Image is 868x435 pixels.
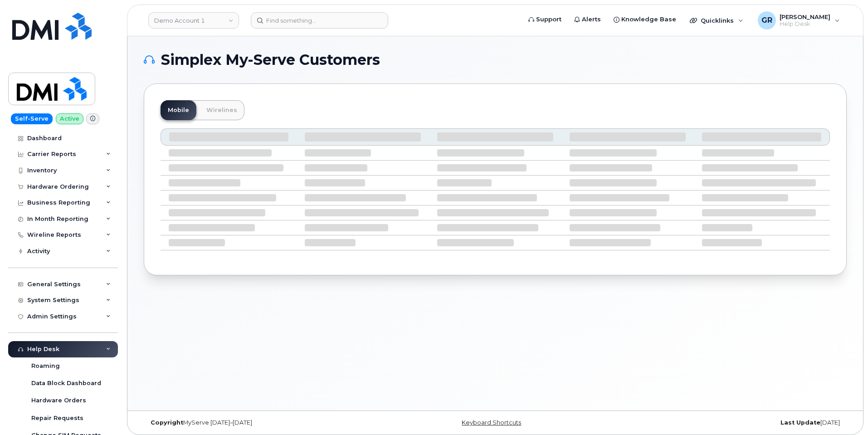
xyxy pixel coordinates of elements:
[161,100,196,120] a: Mobile
[161,53,380,67] span: Simplex My-Serve Customers
[199,100,244,120] a: Wirelines
[151,419,183,426] strong: Copyright
[780,419,820,426] strong: Last Update
[144,419,378,426] div: MyServe [DATE]–[DATE]
[462,419,521,426] a: Keyboard Shortcuts
[612,419,847,426] div: [DATE]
